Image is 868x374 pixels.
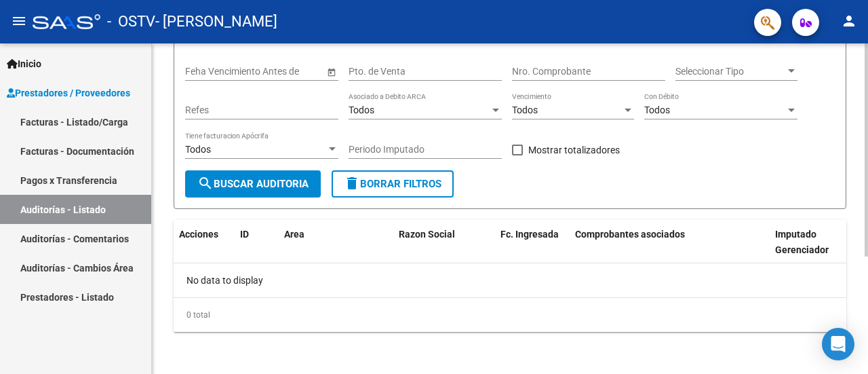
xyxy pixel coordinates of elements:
[185,144,211,155] span: Todos
[500,229,559,240] span: Fc. Ingresada
[7,86,130,100] span: Prestadores / Proveedores
[240,229,249,240] span: ID
[349,105,374,115] span: Todos
[174,220,235,280] datatable-header-cell: Acciones
[770,220,844,280] datatable-header-cell: Imputado Gerenciador
[775,229,829,255] span: Imputado Gerenciador
[197,178,309,190] span: Buscar Auditoria
[644,105,670,115] span: Todos
[179,229,218,240] span: Acciones
[841,13,857,29] mat-icon: person
[399,229,455,240] span: Razon Social
[7,56,41,71] span: Inicio
[512,105,538,115] span: Todos
[185,170,321,198] button: Buscar Auditoria
[174,263,846,297] div: No data to display
[235,220,279,280] datatable-header-cell: ID
[332,170,454,198] button: Borrar Filtros
[174,298,846,332] div: 0 total
[575,229,685,240] span: Comprobantes asociados
[675,66,785,77] span: Seleccionar Tipo
[324,64,338,79] button: Open calendar
[344,178,441,190] span: Borrar Filtros
[107,7,155,37] span: - OSTV
[197,175,214,191] mat-icon: search
[393,220,495,280] datatable-header-cell: Razon Social
[822,328,854,360] div: Open Intercom Messenger
[344,175,360,191] mat-icon: delete
[11,13,27,29] mat-icon: menu
[570,220,770,280] datatable-header-cell: Comprobantes asociados
[279,220,374,280] datatable-header-cell: Area
[284,229,304,240] span: Area
[155,7,277,37] span: - [PERSON_NAME]
[495,220,570,280] datatable-header-cell: Fc. Ingresada
[528,142,620,158] span: Mostrar totalizadores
